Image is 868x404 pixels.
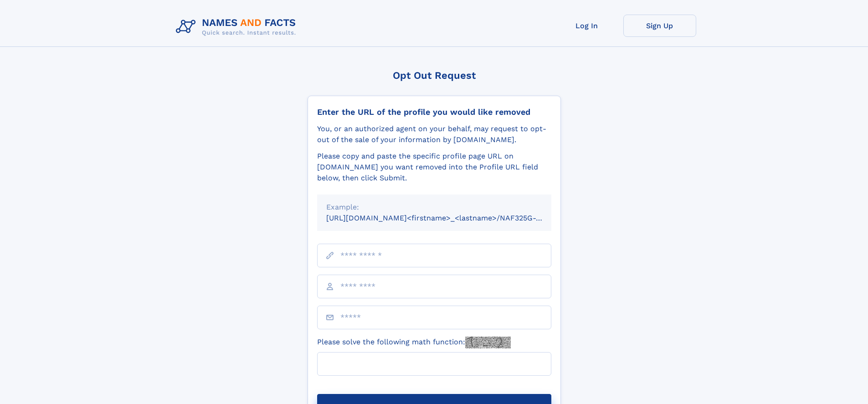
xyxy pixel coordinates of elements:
[317,123,551,145] div: You, or an authorized agent on your behalf, may request to opt-out of the sale of your informatio...
[172,15,303,39] img: Logo Names and Facts
[317,151,551,184] div: Please copy and paste the specific profile page URL on [DOMAIN_NAME] you want removed into the Pr...
[623,15,696,37] a: Sign Up
[308,70,561,81] div: Opt Out Request
[317,107,551,117] div: Enter the URL of the profile you would like removed
[317,337,511,348] label: Please solve the following math function:
[326,214,569,222] small: [URL][DOMAIN_NAME]<firstname>_<lastname>/NAF325G-xxxxxxxx
[550,15,623,37] a: Log In
[326,202,542,213] div: Example:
